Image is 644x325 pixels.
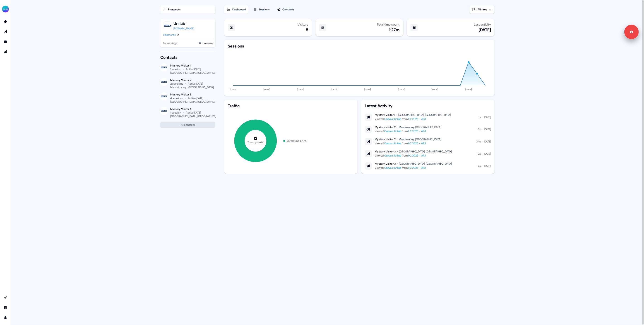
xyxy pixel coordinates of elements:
button: All contacts [160,122,215,128]
div: [DATE] [484,164,491,168]
div: Dashboard [232,7,246,12]
a: Canva x Unilab [384,154,401,157]
div: [DATE] [479,27,491,33]
a: H2 2025 - APJ [408,117,426,121]
a: Go to prospects [2,18,9,25]
div: Mystery Visitor 2 [170,78,214,82]
div: 2s [478,127,481,132]
div: [GEOGRAPHIC_DATA], [GEOGRAPHIC_DATA] [170,71,223,75]
a: H2 2025 - APJ [408,154,426,157]
div: Active [DATE] [186,67,201,71]
button: All time [469,5,495,14]
div: Sessions [259,7,270,12]
div: 5 [306,27,308,33]
div: [DATE] [484,115,491,119]
div: Mystery Visitor 3 [375,150,396,153]
a: Go to templates [2,38,9,45]
div: [DATE] [484,127,491,132]
div: 1 session [170,67,181,71]
div: 1s [479,115,481,119]
a: H2 2025 - APJ [408,166,426,170]
div: [GEOGRAPHIC_DATA], [GEOGRAPHIC_DATA] [170,114,223,118]
div: 1 session [170,111,181,114]
tspan: [DATE] [264,88,270,91]
div: Mandaluyong, [GEOGRAPHIC_DATA] [399,138,441,141]
tspan: [DATE] [331,88,338,91]
div: Visitors [298,23,308,26]
div: Latest Activity [365,103,491,109]
div: Mystery Visitor 4 [170,107,215,111]
div: Mystery Visitor 1 [375,113,395,117]
a: Go to integrations [2,294,9,301]
span: Funnel stage: [163,41,178,45]
div: Contacts [160,55,215,60]
div: Viewed from [375,129,441,133]
div: Salesforce [163,33,176,37]
a: Canva x Unilab [384,166,401,170]
div: 4 sessions [170,96,183,100]
div: [GEOGRAPHIC_DATA], [GEOGRAPHIC_DATA] [398,113,451,117]
button: Dashboard [224,5,249,14]
button: Contacts [274,5,297,14]
button: Unilab [173,21,194,26]
div: 34s [476,139,481,144]
div: [GEOGRAPHIC_DATA], [GEOGRAPHIC_DATA] [399,162,452,166]
div: Mandaluyong, [GEOGRAPHIC_DATA] [399,125,441,129]
tspan: [DATE] [230,88,236,91]
div: [GEOGRAPHIC_DATA], [GEOGRAPHIC_DATA] [170,100,223,104]
tspan: [DATE] [364,88,371,91]
button: Sessions [250,5,272,14]
div: Sessions [228,43,244,49]
tspan: [DATE] [432,88,438,91]
div: Viewed from [375,153,452,158]
tspan: 12 [254,136,257,141]
a: H2 2025 - APJ [408,129,426,133]
div: Mystery Visitor 2 [375,138,396,141]
tspan: [DATE] [465,88,472,91]
button: Unaware [203,41,213,45]
tspan: [DATE] [398,88,405,91]
div: [GEOGRAPHIC_DATA], [GEOGRAPHIC_DATA] [399,150,452,153]
div: 1:27m [389,27,400,33]
a: Canva x Unilab [384,129,401,133]
span: All time [478,8,487,11]
div: Viewed from [375,117,451,121]
tspan: [DATE] [297,88,304,91]
div: Active [DATE] [188,82,203,85]
a: Prospects [160,5,215,14]
div: Active [DATE] [186,111,201,114]
a: Canva x Unilab [384,117,401,121]
div: Last activity [474,23,491,26]
div: Active [DATE] [188,96,203,100]
a: Go to profile [2,314,9,321]
div: Viewed from [375,166,452,170]
tspan: Touchpoints [248,140,264,144]
div: Traffic [228,103,354,109]
div: 2s [478,164,481,168]
a: Canva x Unilab [384,142,401,145]
div: [DATE] [484,152,491,156]
div: 2 sessions [170,82,183,85]
div: Mystery Visitor 3 [170,93,215,96]
a: [DOMAIN_NAME] [173,26,194,31]
div: Outbound 100 % [287,139,307,143]
div: Mystery Visitor 2 [375,125,396,129]
a: Go to team [2,304,9,311]
div: Viewed from [375,141,441,146]
a: H2 2025 - APJ [408,142,426,145]
a: Salesforce [163,33,180,37]
div: 2s [478,152,481,156]
div: Mystery Visitor 3 [375,162,396,166]
div: Contacts [282,7,294,12]
div: Total time spent [377,23,400,26]
div: Mandaluyong, [GEOGRAPHIC_DATA] [170,85,214,89]
div: Mystery Visitor 1 [170,64,215,67]
div: Prospects [168,7,181,12]
a: Go to attribution [2,48,9,55]
a: Go to outbound experience [2,28,9,35]
div: [DATE] [484,139,491,144]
